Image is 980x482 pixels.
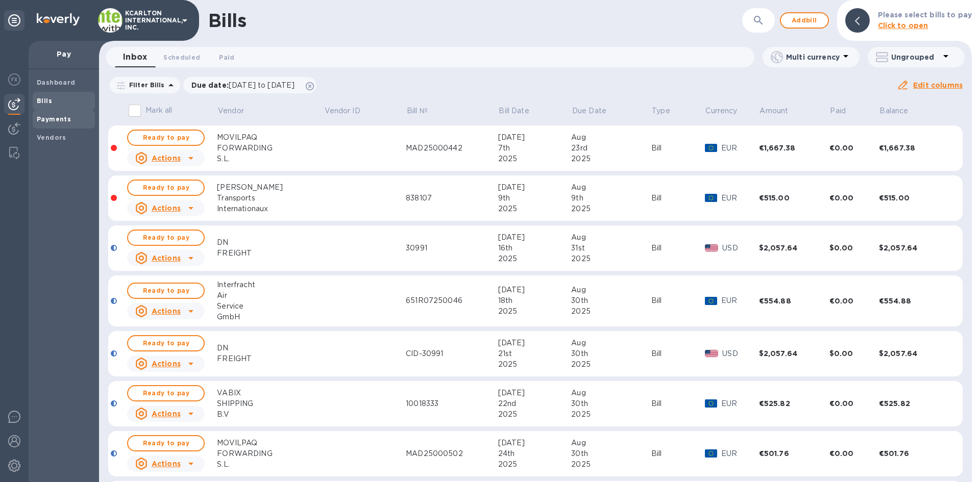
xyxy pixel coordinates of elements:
div: $0.00 [829,348,879,359]
button: Ready to pay [127,180,205,196]
div: [DATE] [498,438,572,448]
span: Amount [759,106,801,116]
div: Bill [651,193,705,204]
div: Unpin categories [4,10,24,31]
div: Internationaux [217,204,324,214]
div: Bill [651,243,705,253]
div: Interfracht [217,280,324,290]
div: 2025 [571,459,651,470]
div: Bill [651,448,705,459]
div: FREIGHT [217,248,324,259]
u: Actions [152,154,181,162]
p: Bill № [407,106,428,116]
span: Balance [879,106,921,116]
span: Ready to pay [136,132,195,144]
div: 21st [498,348,572,359]
span: Vendor [218,106,257,116]
div: €515.00 [879,193,949,203]
div: 2025 [498,306,572,317]
div: Bill [651,348,705,359]
div: 23rd [571,143,651,154]
span: Paid [219,52,234,63]
p: Type [652,106,670,116]
p: EUR [721,295,759,306]
u: Actions [152,460,181,468]
div: [DATE] [498,388,572,398]
p: Bill Date [499,106,529,116]
p: Due date : [191,80,300,90]
div: 9th [498,193,572,204]
div: €554.88 [759,296,829,306]
div: 2025 [498,359,572,370]
span: Type [652,106,683,116]
span: Bill № [407,106,441,116]
div: 30th [571,295,651,306]
div: CID-30991 [406,348,498,359]
div: [DATE] [498,232,572,243]
div: 31st [571,243,651,253]
div: 2025 [498,253,572,264]
div: 2025 [571,306,651,317]
p: EUR [721,143,759,154]
div: MOVILPAQ [217,438,324,448]
div: FREIGHT [217,353,324,364]
button: Ready to pay [127,435,205,451]
u: Actions [152,410,181,418]
div: 30991 [406,243,498,253]
div: Aug [571,438,651,448]
div: Service [217,301,324,312]
button: Addbill [780,12,829,29]
p: Balance [879,106,908,116]
p: Currency [705,106,737,116]
div: Due date:[DATE] to [DATE] [183,77,317,93]
span: Ready to pay [136,337,195,349]
div: €0.00 [829,398,879,409]
div: MAD25000502 [406,448,498,459]
div: GmbH [217,312,324,322]
img: USD [705,350,719,357]
div: $2,057.64 [759,348,829,359]
p: Vendor ID [325,106,360,116]
img: USD [705,244,719,251]
div: [DATE] [498,132,572,143]
div: [DATE] [498,285,572,295]
span: Paid [830,106,859,116]
b: Dashboard [37,79,76,86]
div: Bill [651,143,705,154]
div: 10018333 [406,398,498,409]
img: Logo [37,13,80,26]
div: €0.00 [829,193,879,203]
div: 7th [498,143,572,154]
img: Foreign exchange [8,73,20,86]
div: 9th [571,193,651,204]
p: EUR [721,398,759,409]
div: $2,057.64 [879,243,949,253]
span: Ready to pay [136,387,195,399]
u: Actions [152,204,181,212]
button: Ready to pay [127,385,205,401]
div: €0.00 [829,448,879,459]
div: 2025 [571,359,651,370]
div: €501.76 [879,448,949,459]
div: €525.82 [759,398,829,409]
p: Ungrouped [891,52,940,62]
p: Amount [759,106,788,116]
div: [PERSON_NAME] [217,182,324,193]
span: Ready to pay [136,232,195,244]
div: DN [217,237,324,248]
p: KCARLTON INTERNATIONAL, INC. [125,10,176,31]
span: Scheduled [163,52,200,63]
span: Vendor ID [325,106,374,116]
u: Actions [152,307,181,315]
div: Aug [571,388,651,398]
button: Ready to pay [127,335,205,351]
div: 2025 [498,409,572,420]
div: MOVILPAQ [217,132,324,143]
div: €501.76 [759,448,829,459]
b: Vendors [37,134,66,141]
p: Filter Bills [125,81,165,89]
span: Bill Date [499,106,542,116]
div: 30th [571,448,651,459]
div: Aug [571,232,651,243]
